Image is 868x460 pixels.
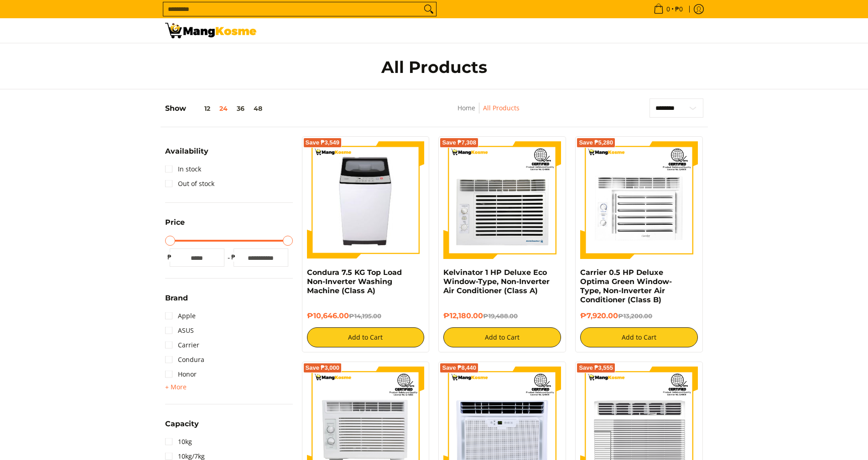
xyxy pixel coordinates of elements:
span: Save ₱3,000 [306,365,340,371]
span: Save ₱7,308 [442,140,476,145]
a: Carrier 0.5 HP Deluxe Optima Green Window-Type, Non-Inverter Air Conditioner (Class B) [580,268,672,304]
a: Honor [165,367,197,382]
span: 0 [665,6,671,12]
img: condura-7.5kg-topload-non-inverter-washing-machine-class-c-full-view-mang-kosme [311,141,421,259]
a: ASUS [165,323,194,338]
span: • [651,4,686,14]
span: Save ₱8,440 [442,365,476,371]
span: ₱ [229,253,238,262]
summary: Open [165,295,188,309]
button: Search [421,2,436,16]
button: 48 [249,105,267,112]
span: Brand [165,295,188,302]
a: Apple [165,309,196,323]
span: Price [165,219,185,226]
button: 36 [232,105,249,112]
img: Kelvinator 1 HP Deluxe Eco Window-Type, Non-Inverter Air Conditioner (Class A) [443,141,561,259]
a: 10kg [165,434,192,449]
summary: Open [165,148,208,162]
nav: Main Menu [265,18,703,43]
img: Carrier 0.5 HP Deluxe Optima Green Window-Type, Non-Inverter Air Conditioner (Class B) [580,141,698,259]
h6: ₱7,920.00 [580,311,698,320]
span: Capacity [165,420,199,428]
img: All Products - Home Appliances Warehouse Sale l Mang Kosme [165,23,256,38]
button: Add to Cart [580,327,698,347]
h1: All Products [256,57,612,78]
nav: Breadcrumbs [397,103,580,123]
a: Condura 7.5 KG Top Load Non-Inverter Washing Machine (Class A) [307,268,402,295]
span: + More [165,383,187,391]
span: Save ₱5,280 [579,140,613,145]
button: 12 [186,105,215,112]
span: ₱ [165,253,174,262]
summary: Open [165,382,187,393]
button: Add to Cart [307,327,425,347]
a: Condura [165,352,204,367]
a: Kelvinator 1 HP Deluxe Eco Window-Type, Non-Inverter Air Conditioner (Class A) [443,268,550,295]
summary: Open [165,420,199,434]
a: In stock [165,162,201,176]
del: ₱19,488.00 [483,312,518,320]
span: Save ₱3,555 [579,365,613,371]
span: Availability [165,148,208,155]
del: ₱13,200.00 [618,312,652,320]
a: Carrier [165,338,199,352]
span: Save ₱3,549 [306,140,340,145]
span: ₱0 [674,6,684,12]
a: All Products [483,103,520,112]
h5: Show [165,104,267,113]
button: Add to Cart [443,327,561,347]
a: Out of stock [165,176,214,191]
del: ₱14,195.00 [349,312,381,320]
a: Home [457,103,475,112]
button: 24 [215,105,232,112]
summary: Open [165,219,185,233]
h6: ₱10,646.00 [307,311,425,320]
h6: ₱12,180.00 [443,311,561,320]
